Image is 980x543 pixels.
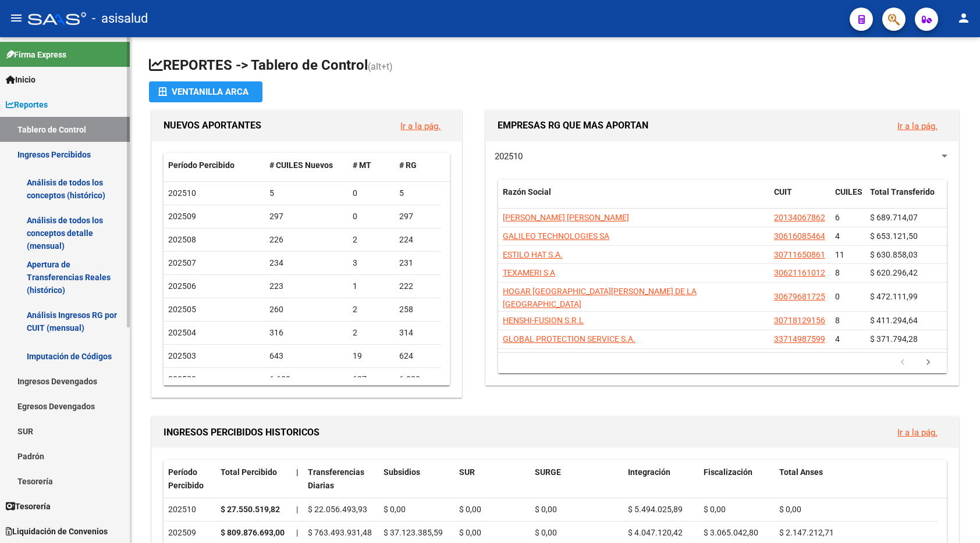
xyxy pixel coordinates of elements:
[835,250,844,259] span: 11
[704,467,752,477] span: Fiscalización
[957,11,971,25] mat-icon: person
[503,213,629,222] span: [PERSON_NAME] [PERSON_NAME]
[917,356,939,369] a: go to next page
[535,528,557,537] span: $ 0,00
[775,460,938,498] datatable-header-cell: Total Anses
[774,268,825,277] span: 30621161012
[503,187,551,197] span: Razón Social
[6,98,48,111] span: Reportes
[399,187,436,200] div: 5
[296,505,298,514] span: |
[384,467,420,477] span: Subsidios
[628,467,670,477] span: Integración
[308,467,364,490] span: Transferencias Diarias
[870,268,918,277] span: $ 620.296,42
[779,505,801,514] span: $ 0,00
[628,528,683,537] span: $ 4.047.120,42
[308,505,367,514] span: $ 22.056.493,93
[535,467,561,477] span: SURGE
[379,460,455,498] datatable-header-cell: Subsidios
[164,427,319,438] span: INGRESOS PERCIBIDOS HISTORICOS
[835,231,840,241] span: 4
[835,268,840,277] span: 8
[399,303,436,316] div: 258
[6,525,108,538] span: Liquidación de Convenios
[835,316,840,325] span: 8
[503,231,609,241] span: GALILEO TECHNOLOGIES SA
[503,334,635,344] span: GLOBAL PROTECTION SERVICE S.A.
[269,303,344,316] div: 260
[353,210,390,223] div: 0
[168,328,196,337] span: 202504
[870,334,918,344] span: $ 371.794,28
[865,180,947,218] datatable-header-cell: Total Transferido
[158,81,253,102] div: Ventanilla ARCA
[269,233,344,247] div: 226
[216,460,292,498] datatable-header-cell: Total Percibido
[168,235,196,244] span: 202508
[399,233,436,247] div: 224
[168,526,211,540] div: 202509
[399,349,436,363] div: 624
[296,528,298,537] span: |
[870,316,918,325] span: $ 411.294,64
[774,334,825,344] span: 33714987599
[897,427,938,438] a: Ir a la pág.
[704,528,758,537] span: $ 3.065.042,80
[459,467,475,477] span: SUR
[168,503,211,516] div: 202510
[164,460,216,498] datatable-header-cell: Período Percibido
[6,500,51,513] span: Tesorería
[399,256,436,270] div: 231
[221,467,277,477] span: Total Percibido
[399,326,436,340] div: 314
[353,280,390,293] div: 1
[774,231,825,241] span: 30616085464
[399,210,436,223] div: 297
[400,121,441,131] a: Ir a la pág.
[835,292,840,301] span: 0
[168,305,196,314] span: 202505
[774,213,825,222] span: 20134067862
[870,292,918,301] span: $ 472.111,99
[168,160,235,170] span: Período Percibido
[399,280,436,293] div: 222
[353,160,371,170] span: # MT
[779,528,834,537] span: $ 2.147.212,71
[623,460,699,498] datatable-header-cell: Integración
[888,421,947,443] button: Ir a la pág.
[535,505,557,514] span: $ 0,00
[399,160,417,170] span: # RG
[269,256,344,270] div: 234
[774,292,825,301] span: 30679681725
[168,188,196,198] span: 202510
[221,528,285,537] strong: $ 809.876.693,00
[503,268,555,277] span: TEXAMERI S A
[495,151,523,162] span: 202510
[348,153,395,178] datatable-header-cell: # MT
[168,212,196,221] span: 202509
[164,120,261,131] span: NUEVOS APORTANTES
[308,528,372,537] span: $ 763.493.931,48
[269,280,344,293] div: 223
[870,187,935,197] span: Total Transferido
[368,61,393,72] span: (alt+t)
[384,505,406,514] span: $ 0,00
[870,213,918,222] span: $ 689.714,07
[353,256,390,270] div: 3
[530,460,623,498] datatable-header-cell: SURGE
[835,334,840,344] span: 4
[503,250,563,259] span: ESTILO HAT S.A.
[892,356,914,369] a: go to previous page
[292,460,303,498] datatable-header-cell: |
[835,213,840,222] span: 6
[149,81,262,102] button: Ventanilla ARCA
[830,180,865,218] datatable-header-cell: CUILES
[92,6,148,31] span: - asisalud
[779,467,823,477] span: Total Anses
[168,351,196,360] span: 202503
[168,467,204,490] span: Período Percibido
[303,460,379,498] datatable-header-cell: Transferencias Diarias
[265,153,349,178] datatable-header-cell: # CUILES Nuevos
[498,180,769,218] datatable-header-cell: Razón Social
